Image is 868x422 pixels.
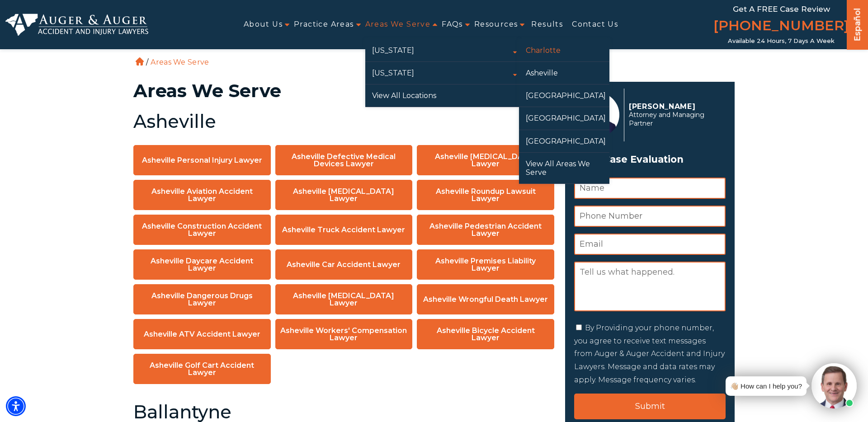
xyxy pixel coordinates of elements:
[133,180,271,210] a: Asheville Aviation Accident Lawyer
[417,145,554,175] a: Asheville [MEDICAL_DATA] Lawyer
[574,151,726,168] h3: FREE Case Evaluation
[365,62,519,84] a: [US_STATE]
[5,14,148,35] img: Auger & Auger Accident and Injury Lawyers Logo
[275,284,413,314] a: Asheville [MEDICAL_DATA] Lawyer
[519,39,609,61] a: Charlotte
[275,180,413,210] a: Asheville [MEDICAL_DATA] Lawyer
[417,249,554,280] a: Asheville Premises Liability Lawyer
[133,319,271,349] a: Asheville ATV Accident Lawyer
[133,354,271,384] a: Asheville Golf Cart Accident Lawyer
[474,14,518,35] a: Resources
[629,111,721,128] span: Attorney and Managing Partner
[572,14,618,35] a: Contact Us
[294,14,354,35] a: Practice Areas
[574,324,725,384] label: By Providing your phone number, you agree to receive text messages from Auger & Auger Accident an...
[275,249,413,280] a: Asheville Car Accident Lawyer
[629,102,721,111] p: [PERSON_NAME]
[133,402,554,422] h2: Ballantyne
[417,180,554,210] a: Asheville Roundup Lawsuit Lawyer
[519,130,609,152] a: [GEOGRAPHIC_DATA]
[133,145,271,175] a: Asheville Personal Injury Lawyer
[275,319,413,349] a: Asheville Workers' Compensation Lawyer
[574,394,726,419] input: Submit
[365,14,431,35] a: Areas We Serve
[728,38,835,45] span: Available 24 Hours, 7 Days a Week
[275,145,413,175] a: Asheville Defective Medical Devices Lawyer
[574,178,726,199] input: Name
[519,84,609,107] a: [GEOGRAPHIC_DATA]
[733,5,830,14] span: Get a FREE Case Review
[730,380,802,392] div: 👋🏼 How can I help you?
[417,284,554,314] a: Asheville Wrongful Death Lawyer
[136,57,144,66] a: Home
[133,215,271,245] a: Asheville Construction Accident Lawyer
[519,107,609,129] a: [GEOGRAPHIC_DATA]
[811,363,857,408] img: Intaker widget Avatar
[244,14,283,35] a: About Us
[442,14,463,35] a: FAQs
[531,14,563,35] a: Results
[6,396,26,416] div: Accessibility Menu
[574,206,726,227] input: Phone Number
[519,153,609,183] a: View All Areas We Serve
[133,82,554,100] h1: Areas We Serve
[133,249,271,280] a: Asheville Daycare Accident Lawyer
[133,284,271,314] a: Asheville Dangerous Drugs Lawyer
[417,319,554,349] a: Asheville Bicycle Accident Lawyer
[417,215,554,245] a: Asheville Pedestrian Accident Lawyer
[148,58,211,66] li: Areas We Serve
[365,39,519,61] a: [US_STATE]
[574,234,726,255] input: Email
[133,112,554,131] h2: Asheville
[519,62,609,84] a: Asheville
[365,84,519,107] a: View All Locations
[275,215,413,245] a: Asheville Truck Accident Lawyer
[713,16,849,38] a: [PHONE_NUMBER]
